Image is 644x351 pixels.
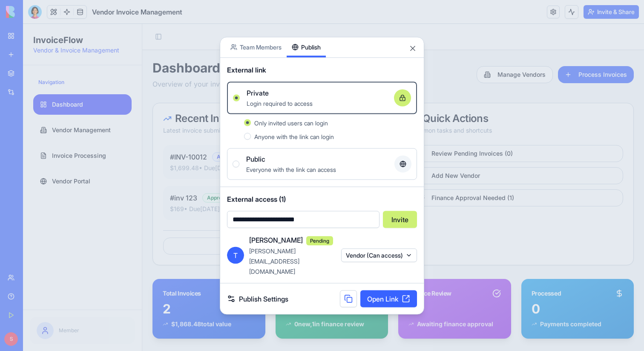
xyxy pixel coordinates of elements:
[244,133,251,139] button: Anyone with the link can login
[147,181,339,189] p: $ 169 • Due [DATE]
[263,265,313,274] div: Pending Approval
[29,102,88,110] span: Vendor Management
[388,90,600,100] div: Quick Actions
[271,296,341,305] p: 0 new, 1 in finance review
[247,87,269,98] span: Private
[394,296,470,305] p: Awaiting finance approval
[249,235,303,245] span: [PERSON_NAME]
[29,76,60,85] span: Dashboard
[179,169,240,179] div: Approved by Finance
[10,147,109,168] a: Vendor Portal
[129,36,280,52] h1: Dashboard
[254,119,328,126] span: Only invited users can login
[227,194,417,204] span: External access (1)
[10,122,109,142] a: Invoice Processing
[385,265,428,274] div: Finance Review
[233,94,240,101] button: PrivateLogin required to access
[233,160,239,167] button: PublicEveryone with the link can access
[36,303,105,310] p: Member
[388,121,600,138] a: Review Pending Invoices (0)
[147,140,339,148] p: $ 1,699.48 • Due [DATE]
[225,37,287,57] button: Team Members
[148,296,208,305] p: $ 1,868.48 total value
[535,42,611,59] a: Process Invoices
[10,23,96,30] span: Vendor & Invoice Management
[287,37,326,57] button: Publish
[254,133,334,140] span: Anyone with the link can login
[140,214,353,231] a: View All Invoices
[246,165,336,173] span: Everyone with the link can access
[147,169,174,179] span: # inv 123
[383,211,417,228] button: Invite
[10,10,96,22] h1: InvoiceFlow
[10,70,109,91] a: Dashboard
[140,277,232,293] div: 2
[129,55,280,65] p: Overview of your invoice processing workflow
[509,277,601,293] div: 0
[388,165,600,183] a: Finance Approval Needed (1)
[227,293,288,304] a: Publish Settings
[341,249,417,262] button: Vendor (Can access)
[29,153,67,162] span: Vendor Portal
[263,277,355,293] div: 1
[140,265,178,274] div: Total Invoices
[509,265,538,274] div: Processed
[454,42,530,59] a: Manage Vendors
[385,277,478,293] div: 1
[29,128,83,136] span: Invoice Processing
[10,52,109,65] div: Navigation
[246,154,265,164] span: Public
[140,102,353,111] div: Latest invoice submissions and updates
[249,247,299,275] span: [PERSON_NAME][EMAIL_ADDRESS][DOMAIN_NAME]
[247,99,313,107] span: Login required to access
[306,236,333,245] span: Pending
[10,96,109,116] a: Vendor Management
[227,247,244,264] span: T
[189,128,266,138] div: Approved by Budget Owner
[360,290,417,307] a: Open Link
[517,296,578,305] p: Payments completed
[388,143,600,160] a: Add New Vendor
[227,64,266,75] span: External link
[244,119,251,126] button: Only invited users can login
[140,90,353,100] div: Recent Invoices
[388,102,600,111] div: Common tasks and shortcuts
[147,128,184,138] span: # INV-10012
